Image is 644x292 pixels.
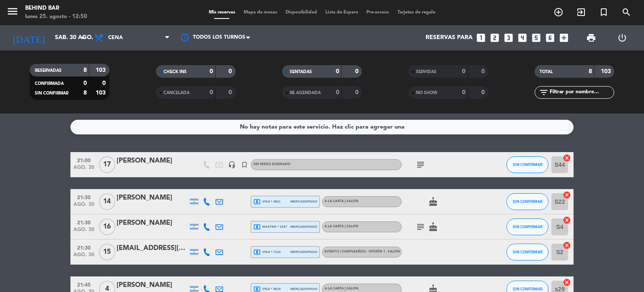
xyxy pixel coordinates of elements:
[553,7,563,17] i: add_circle_outline
[73,227,94,237] span: ago. 30
[108,35,123,41] span: Cena
[513,250,543,254] span: SIN CONFIRMAR
[563,216,571,224] i: cancel
[73,192,94,202] span: 21:30
[73,242,94,252] span: 21:30
[291,286,317,292] span: mercadopago
[336,89,339,95] strong: 0
[355,89,360,95] strong: 0
[462,89,465,95] strong: 0
[241,161,248,168] i: turned_in_not
[336,68,339,74] strong: 0
[325,287,358,290] span: A LA CARTA | SALON
[362,10,393,15] span: Pre-acceso
[35,82,64,86] span: CONFIRMADA
[291,249,317,255] span: mercadopago
[253,223,287,231] span: master * 1547
[325,225,358,228] span: A LA CARTA | SALON
[513,162,543,167] span: SIN CONFIRMAR
[253,198,261,205] i: local_atm
[73,279,94,289] span: 21:45
[415,160,426,170] i: subject
[513,199,543,204] span: SIN CONFIRMAR
[229,89,234,95] strong: 0
[99,244,115,260] span: 15
[253,163,291,166] span: Sin menú asignado
[475,32,486,43] i: looks_one
[599,7,609,17] i: turned_in_not
[291,224,317,229] span: mercadopago
[96,67,107,73] strong: 103
[291,199,317,204] span: mercadopago
[325,200,358,203] span: A LA CARTA | SALON
[253,223,261,231] i: local_atm
[78,33,88,43] i: arrow_drop_down
[102,80,107,86] strong: 0
[290,91,321,95] span: RE AGENDADA
[164,91,190,95] span: CANCELADA
[73,252,94,262] span: ago. 30
[481,89,486,95] strong: 0
[229,68,234,74] strong: 0
[117,192,188,203] div: [PERSON_NAME]
[506,244,548,260] button: SIN CONFIRMAR
[83,90,87,96] strong: 8
[513,287,543,291] span: SIN CONFIRMAR
[607,25,638,50] div: LOG OUT
[506,156,548,173] button: SIN CONFIRMAR
[513,224,543,229] span: SIN CONFIRMAR
[428,197,438,207] i: cake
[462,68,465,74] strong: 0
[281,10,321,15] span: Disponibilidad
[621,7,631,17] i: search
[99,193,115,210] span: 14
[416,91,437,95] span: NO SHOW
[6,5,19,18] i: menu
[239,10,281,15] span: Mapa de mesas
[35,91,68,95] span: SIN CONFIRMAR
[117,155,188,166] div: [PERSON_NAME]
[73,165,94,174] span: ago. 30
[601,68,613,74] strong: 103
[415,222,426,232] i: subject
[540,70,553,74] span: TOTAL
[25,4,87,13] div: Behind Bar
[253,248,261,256] i: local_atm
[228,161,236,168] i: headset_mic
[563,278,571,287] i: cancel
[325,250,400,253] span: EVENTO | Cumpleaños - Opción 1 - SALON
[558,32,569,43] i: add_box
[164,70,187,74] span: CHECK INS
[73,202,94,211] span: ago. 30
[35,68,62,73] span: RESERVADAS
[210,89,213,95] strong: 0
[489,32,500,43] i: looks_two
[83,67,87,73] strong: 8
[96,90,107,96] strong: 103
[205,10,239,15] span: Mis reservas
[549,88,614,97] input: Filtrar por nombre...
[290,70,312,74] span: SENTADAS
[321,10,362,15] span: Lista de Espera
[6,5,19,21] button: menu
[428,222,438,232] i: cake
[6,29,51,47] i: [DATE]
[506,193,548,210] button: SIN CONFIRMAR
[117,243,188,254] div: [EMAIL_ADDRESS][PERSON_NAME][PERSON_NAME][DOMAIN_NAME]
[99,156,115,173] span: 17
[586,33,596,43] span: print
[531,32,542,43] i: looks_5
[481,68,486,74] strong: 0
[563,241,571,250] i: cancel
[73,217,94,227] span: 21:30
[517,32,528,43] i: looks_4
[617,33,627,43] i: power_settings_new
[210,68,213,74] strong: 0
[253,248,280,256] span: visa * 7110
[99,218,115,235] span: 16
[426,34,473,41] span: Reservas para
[503,32,514,43] i: looks_3
[393,10,440,15] span: Tarjetas de regalo
[117,280,188,291] div: [PERSON_NAME]
[539,87,549,97] i: filter_list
